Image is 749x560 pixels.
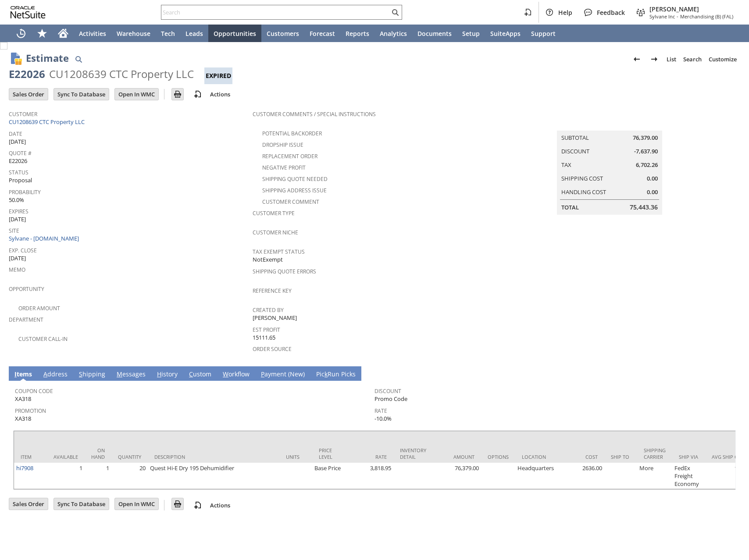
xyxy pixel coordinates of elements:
[180,25,208,42] a: Leads
[262,130,322,137] a: Potential Backorder
[259,370,307,379] a: Payment (New)
[310,29,335,38] span: Forecast
[9,247,37,254] a: Exp. Close
[91,447,105,460] div: On Hand
[649,5,733,13] span: [PERSON_NAME]
[611,454,631,460] div: Ship To
[561,134,589,142] a: Subtotal
[647,174,658,183] span: 0.00
[253,326,280,333] a: Est Profit
[680,13,733,20] span: Merchandising (B) (FAL)
[15,415,31,423] span: XA318
[561,161,571,169] a: Tax
[223,370,228,378] span: W
[485,25,526,42] a: SuiteApps
[26,51,69,65] h1: Estimate
[253,229,298,236] a: Customer Niche
[204,67,232,84] div: Expired
[172,499,183,509] img: Print
[12,370,34,379] a: Items
[679,454,699,460] div: Ship Via
[374,415,392,423] span: -10.0%
[637,463,672,489] td: More
[352,454,387,460] div: Rate
[417,29,452,38] span: Documents
[21,454,40,460] div: Item
[221,370,252,379] a: Workflow
[380,29,407,38] span: Analytics
[636,161,658,169] span: 6,702.26
[597,8,625,17] span: Feedback
[374,395,407,403] span: Promo Code
[262,187,327,194] a: Shipping Address Issue
[439,454,474,460] div: Amount
[631,54,642,64] img: Previous
[37,28,47,39] svg: Shortcuts
[561,174,603,182] a: Shipping Cost
[115,89,158,100] input: Open In WMC
[724,368,735,379] a: Unrolled view on
[155,370,180,379] a: History
[649,54,660,64] img: Next
[705,52,740,66] a: Customize
[663,52,680,66] a: List
[374,407,387,415] a: Rate
[49,67,194,81] div: CU1208639 CTC Property LLC
[53,25,74,42] a: Home
[214,29,256,38] span: Opportunities
[172,89,183,99] img: Print
[325,370,328,378] span: k
[117,370,122,378] span: M
[253,248,305,255] a: Tax Exempt Status
[156,25,180,42] a: Tech
[85,463,111,489] td: 1
[262,164,306,171] a: Negative Profit
[556,463,604,489] td: 2636.00
[193,500,203,510] img: add-record.svg
[286,454,306,460] div: Units
[346,29,369,38] span: Reports
[457,25,485,42] a: Setup
[118,454,141,460] div: Quantity
[16,464,33,472] a: hi7908
[9,208,29,215] a: Expires
[43,370,47,378] span: A
[9,266,25,273] a: Memo
[15,395,31,403] span: XA318
[261,25,304,42] a: Customers
[207,90,234,98] a: Actions
[9,169,29,176] a: Status
[73,54,84,64] img: Quick Find
[522,454,549,460] div: Location
[561,203,579,211] a: Total
[208,25,261,42] a: Opportunities
[490,29,521,38] span: SuiteApps
[649,13,675,20] span: Sylvane Inc
[9,285,44,293] a: Opportunity
[9,498,48,510] input: Sales Order
[9,215,26,223] span: [DATE]
[462,29,480,38] span: Setup
[18,305,60,312] a: Order Amount
[9,89,48,100] input: Sales Order
[633,134,658,142] span: 76,379.00
[187,370,214,379] a: Custom
[712,454,747,460] div: Avg Ship Cost
[32,25,53,42] div: Shortcuts
[9,110,37,118] a: Customer
[531,29,556,38] span: Support
[253,333,275,342] span: 15111.65
[77,370,107,379] a: Shipping
[16,28,26,39] svg: Recent Records
[79,29,106,38] span: Activities
[47,463,85,489] td: 1
[189,370,193,378] span: C
[267,29,299,38] span: Customers
[526,25,561,42] a: Support
[15,387,53,395] a: Coupon Code
[54,89,109,100] input: Sync To Database
[14,370,17,378] span: I
[9,67,45,81] div: E22026
[647,188,658,196] span: 0.00
[557,117,662,131] caption: Summary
